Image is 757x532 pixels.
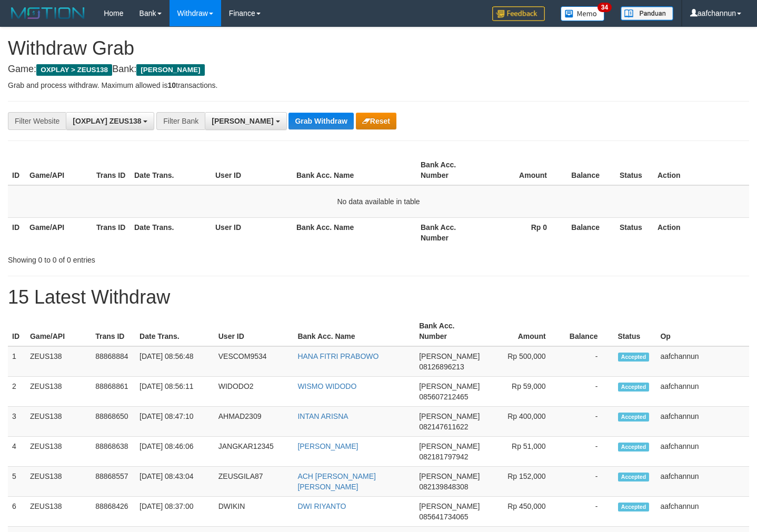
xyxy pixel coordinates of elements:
[415,316,484,346] th: Bank Acc. Number
[297,502,346,510] a: DWI RIYANTO
[288,113,353,129] button: Grab Withdraw
[419,483,468,491] span: Copy 082139848308 to clipboard
[91,316,135,346] th: Trans ID
[91,377,135,407] td: 88868861
[8,38,749,59] h1: Withdraw Grab
[8,437,26,467] td: 4
[8,155,25,185] th: ID
[130,155,211,185] th: Date Trans.
[484,407,561,437] td: Rp 400,000
[416,217,483,247] th: Bank Acc. Number
[8,112,66,130] div: Filter Website
[483,217,563,247] th: Rp 0
[25,155,92,185] th: Game/API
[26,407,91,437] td: ZEUS138
[214,407,294,437] td: AHMAD2309
[136,64,204,76] span: [PERSON_NAME]
[615,217,653,247] th: Status
[562,316,614,346] th: Balance
[656,437,749,467] td: aafchannun
[130,217,211,247] th: Date Trans.
[293,316,415,346] th: Bank Acc. Name
[618,443,650,451] span: Accepted
[419,472,480,480] span: [PERSON_NAME]
[614,316,656,346] th: Status
[597,3,612,12] span: 34
[135,407,214,437] td: [DATE] 08:47:10
[214,316,294,346] th: User ID
[135,497,214,527] td: [DATE] 08:37:00
[36,64,112,76] span: OXPLAY > ZEUS138
[8,64,749,75] h4: Game: Bank:
[8,316,26,346] th: ID
[25,217,92,247] th: Game/API
[618,383,650,392] span: Accepted
[212,117,273,125] span: [PERSON_NAME]
[656,377,749,407] td: aafchannun
[419,513,468,521] span: Copy 085641734065 to clipboard
[135,467,214,497] td: [DATE] 08:43:04
[419,393,468,401] span: Copy 085607212465 to clipboard
[419,502,480,510] span: [PERSON_NAME]
[483,155,563,185] th: Amount
[563,155,615,185] th: Balance
[656,497,749,527] td: aafchannun
[73,117,141,125] span: [OXPLAY] ZEUS138
[214,377,294,407] td: WIDODO2
[8,407,26,437] td: 3
[8,250,307,265] div: Showing 0 to 0 of 0 entries
[562,346,614,377] td: -
[419,453,468,461] span: Copy 082181797942 to clipboard
[167,81,176,89] strong: 10
[618,473,650,481] span: Accepted
[26,467,91,497] td: ZEUS138
[618,413,650,421] span: Accepted
[8,467,26,497] td: 5
[8,80,749,91] p: Grab and process withdraw. Maximum allowed is transactions.
[562,407,614,437] td: -
[416,155,483,185] th: Bank Acc. Number
[656,316,749,346] th: Op
[419,352,480,360] span: [PERSON_NAME]
[214,346,294,377] td: VESCOM9534
[292,155,416,185] th: Bank Acc. Name
[214,437,294,467] td: JANGKAR12345
[618,353,650,362] span: Accepted
[484,377,561,407] td: Rp 59,000
[292,217,416,247] th: Bank Acc. Name
[615,155,653,185] th: Status
[135,437,214,467] td: [DATE] 08:46:06
[562,377,614,407] td: -
[135,316,214,346] th: Date Trans.
[297,472,376,491] a: ACH [PERSON_NAME] [PERSON_NAME]
[563,217,615,247] th: Balance
[484,316,561,346] th: Amount
[419,423,468,431] span: Copy 082147611622 to clipboard
[92,155,130,185] th: Trans ID
[484,467,561,497] td: Rp 152,000
[214,497,294,527] td: DWIKIN
[656,407,749,437] td: aafchannun
[8,377,26,407] td: 2
[562,467,614,497] td: -
[66,112,154,130] button: [OXPLAY] ZEUS138
[26,437,91,467] td: ZEUS138
[91,497,135,527] td: 88868426
[8,346,26,377] td: 1
[91,437,135,467] td: 88868638
[492,6,545,21] img: Feedback.jpg
[26,316,91,346] th: Game/API
[8,497,26,527] td: 6
[356,113,396,129] button: Reset
[484,497,561,527] td: Rp 450,000
[484,346,561,377] td: Rp 500,000
[297,382,356,390] a: WISMO WIDODO
[26,497,91,527] td: ZEUS138
[621,6,673,21] img: panduan.png
[91,346,135,377] td: 88868884
[26,346,91,377] td: ZEUS138
[92,217,130,247] th: Trans ID
[8,217,25,247] th: ID
[91,467,135,497] td: 88868557
[211,155,292,185] th: User ID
